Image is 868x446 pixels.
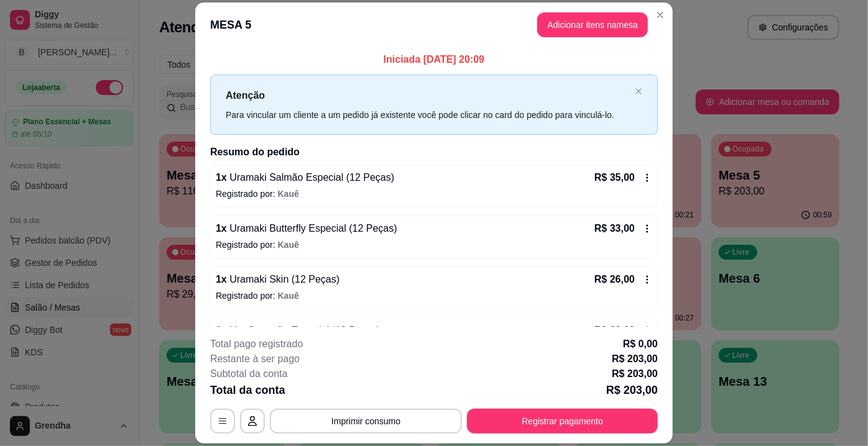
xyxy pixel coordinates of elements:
[195,2,673,47] header: MESA 5
[278,291,299,301] span: Kauê
[226,108,630,122] div: Para vincular um cliente a um pedido já existente você pode clicar no card do pedido para vinculá...
[623,337,658,352] p: R$ 0,00
[216,239,652,251] p: Registrado por:
[216,323,380,338] p: 1 x
[467,409,658,434] button: Registrar pagamento
[537,12,648,37] button: Adicionar itens namesa
[227,274,339,284] span: Uramaki Skin (12 Peças)
[227,223,397,234] span: Uramaki Butterfly Especial (12 Peças)
[226,88,630,103] p: Atenção
[635,88,642,95] span: close
[650,5,670,25] button: Close
[227,172,394,183] span: Uramaki Salmão Especial (12 Peças)
[606,381,658,399] p: R$ 203,00
[594,272,635,287] p: R$ 26,00
[278,189,299,199] span: Kauê
[210,145,658,160] h2: Resumo do pedido
[216,188,652,200] p: Registrado por:
[210,337,303,352] p: Total pago registrado
[270,409,462,434] button: Imprimir consumo
[210,381,285,399] p: Total da conta
[594,170,635,185] p: R$ 35,00
[635,88,642,96] button: close
[278,240,299,250] span: Kauê
[216,272,339,287] p: 1 x
[227,325,380,335] span: Hot Camarão Especial (12 Peças)
[210,52,658,67] p: Iniciada [DATE] 20:09
[216,289,652,302] p: Registrado por:
[594,221,635,236] p: R$ 33,00
[210,366,288,381] p: Subtotal da conta
[612,352,658,366] p: R$ 203,00
[210,352,300,366] p: Restante à ser pago
[216,221,397,236] p: 1 x
[216,170,394,185] p: 1 x
[594,323,635,338] p: R$ 30,00
[612,366,658,381] p: R$ 203,00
